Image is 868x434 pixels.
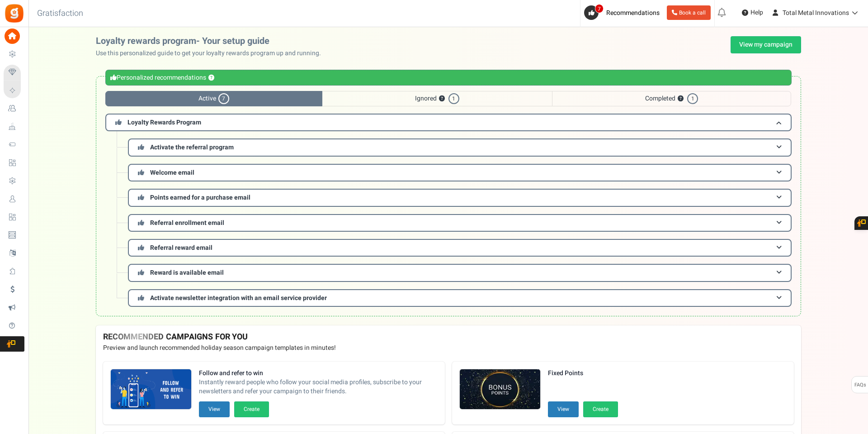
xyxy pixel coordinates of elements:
span: 1 [687,93,698,104]
span: Total Metal Innovations [783,8,849,18]
button: ? [678,96,684,102]
a: Help [738,5,767,20]
h2: Loyalty rewards program- Your setup guide [96,36,328,46]
span: FAQs [854,377,866,394]
span: Instantly reward people who follow your social media profiles, subscribe to your newsletters and ... [199,378,438,396]
span: Activate newsletter integration with an email service provider [150,293,327,303]
span: Referral reward email [150,243,212,253]
a: Book a call [667,5,711,20]
span: Reward is available email [150,268,224,277]
strong: Follow and refer to win [199,369,438,378]
p: Preview and launch recommended holiday season campaign templates in minutes! [103,343,794,353]
img: Recommended Campaigns [460,369,540,410]
span: 7 [218,93,229,104]
h4: RECOMMENDED CAMPAIGNS FOR YOU [103,333,794,342]
span: Referral enrollment email [150,218,224,228]
a: 7 Recommendations [584,5,663,20]
span: Ignored [322,91,552,106]
span: 1 [448,93,459,104]
button: Create [234,401,269,417]
div: Personalized recommendations [105,70,792,86]
span: 7 [595,4,604,13]
span: Active [105,91,322,106]
span: Completed [552,91,791,106]
button: Create [583,401,618,417]
img: Gratisfaction [4,3,24,24]
span: Loyalty Rewards Program [127,118,201,127]
span: Activate the referral program [150,143,234,152]
img: Recommended Campaigns [111,369,191,410]
h3: Gratisfaction [27,5,93,23]
button: View [548,401,579,417]
a: View my campaign [731,36,801,53]
button: ? [208,75,214,81]
button: ? [439,96,445,102]
span: Recommendations [606,8,660,18]
p: Use this personalized guide to get your loyalty rewards program up and running. [96,49,328,58]
strong: Fixed Points [548,369,618,378]
span: Welcome email [150,168,194,177]
span: Help [748,8,763,17]
span: Points earned for a purchase email [150,193,250,202]
button: View [199,401,230,417]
